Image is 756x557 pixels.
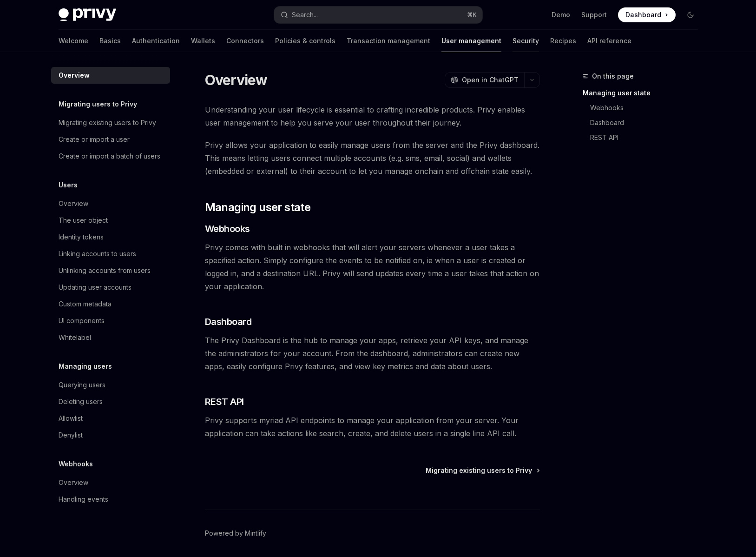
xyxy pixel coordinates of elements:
span: Webhooks [205,222,250,235]
a: Basics [99,30,121,52]
span: ⌘ K [467,11,477,19]
span: Privy allows your application to easily manage users from the server and the Privy dashboard. Thi... [205,139,540,178]
div: Custom metadata [59,298,112,310]
span: Open in ChatGPT [462,75,519,85]
a: Dashboard [583,115,705,130]
a: Handling events [51,491,170,508]
a: Linking accounts to users [51,245,170,262]
div: Create or import a user [59,134,130,145]
div: Whitelabel [59,332,91,343]
a: Webhooks [583,100,705,115]
a: Demo [552,10,570,20]
a: Migrating existing users to Privy [426,466,539,475]
a: The user object [51,212,170,229]
div: Handling events [59,494,108,505]
a: Allowlist [51,410,170,427]
a: Deleting users [51,393,170,410]
a: Unlinking accounts from users [51,262,170,279]
span: Dashboard [205,315,252,328]
a: Overview [51,195,170,212]
a: Recipes [550,30,576,52]
span: On this page [592,71,634,82]
div: Overview [59,70,90,81]
div: Migrating existing users to Privy [59,117,156,128]
img: dark logo [59,8,116,21]
a: Wallets [191,30,215,52]
span: Dashboard [625,10,661,20]
a: Managing user state [583,86,705,100]
div: Overview [59,477,88,488]
a: Updating user accounts [51,279,170,296]
a: Dashboard [618,7,676,22]
a: Identity tokens [51,229,170,245]
a: Whitelabel [51,329,170,346]
div: Search... [292,9,318,20]
a: Custom metadata [51,296,170,312]
div: Unlinking accounts from users [59,265,151,276]
div: Identity tokens [59,232,104,243]
div: Querying users [59,379,105,391]
a: Migrating existing users to Privy [51,114,170,131]
a: Create or import a batch of users [51,148,170,165]
button: Toggle dark mode [683,7,698,22]
a: Overview [51,67,170,84]
div: Allowlist [59,413,83,424]
span: The Privy Dashboard is the hub to manage your apps, retrieve your API keys, and manage the admini... [205,334,540,373]
a: Support [581,10,607,20]
a: Connectors [226,30,264,52]
a: API reference [587,30,631,52]
button: Open in ChatGPT [445,72,524,88]
span: Understanding your user lifecycle is essential to crafting incredible products. Privy enables use... [205,103,540,129]
a: Powered by Mintlify [205,529,266,538]
span: Managing user state [205,200,311,215]
div: Overview [59,198,88,209]
a: Create or import a user [51,131,170,148]
h5: Managing users [59,361,112,372]
a: Policies & controls [275,30,335,52]
a: Overview [51,474,170,491]
button: Open search [274,7,482,23]
span: Privy comes with built in webhooks that will alert your servers whenever a user takes a specified... [205,241,540,293]
h5: Webhooks [59,458,93,470]
span: REST API [205,395,244,408]
div: UI components [59,315,105,326]
h1: Overview [205,72,268,88]
a: REST API [583,130,705,145]
a: Transaction management [347,30,430,52]
a: Security [513,30,539,52]
a: Authentication [132,30,180,52]
a: Denylist [51,427,170,444]
div: Updating user accounts [59,282,131,293]
span: Privy supports myriad API endpoints to manage your application from your server. Your application... [205,414,540,440]
a: User management [441,30,501,52]
h5: Migrating users to Privy [59,99,137,110]
a: Welcome [59,30,88,52]
div: Deleting users [59,396,103,407]
div: Linking accounts to users [59,248,136,259]
div: The user object [59,215,108,226]
div: Create or import a batch of users [59,151,160,162]
a: Querying users [51,377,170,393]
a: UI components [51,312,170,329]
div: Denylist [59,430,83,441]
span: Migrating existing users to Privy [426,466,532,475]
h5: Users [59,179,78,191]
